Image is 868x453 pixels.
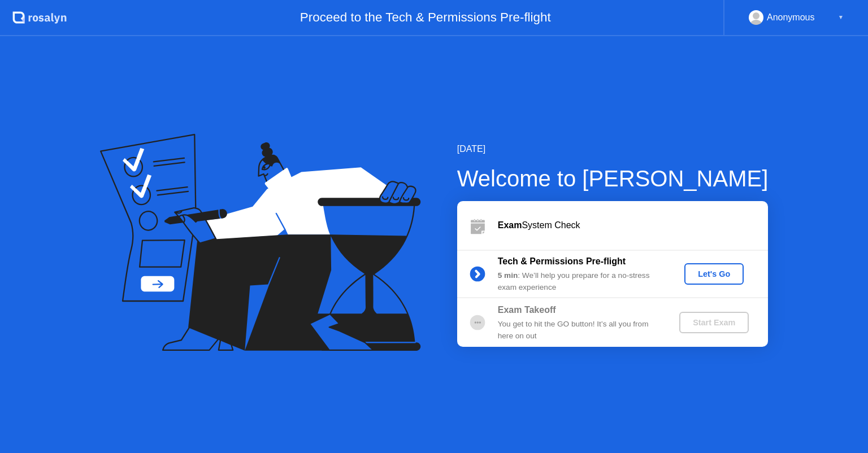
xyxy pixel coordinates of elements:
[457,162,769,195] div: Welcome to [PERSON_NAME]
[767,10,815,25] div: Anonymous
[498,219,768,232] div: System Check
[689,269,739,278] div: Let's Go
[498,305,556,315] b: Exam Takeoff
[684,263,744,285] button: Let's Go
[498,319,661,342] div: You get to hit the GO button! It’s all you from here on out
[457,142,769,156] div: [DATE]
[498,220,522,230] b: Exam
[498,271,518,280] b: 5 min
[498,256,626,266] b: Tech & Permissions Pre-flight
[684,318,744,327] div: Start Exam
[498,270,661,293] div: : We’ll help you prepare for a no-stress exam experience
[838,10,844,25] div: ▼
[679,312,749,333] button: Start Exam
